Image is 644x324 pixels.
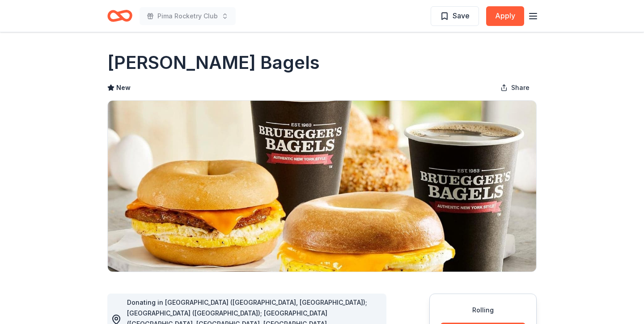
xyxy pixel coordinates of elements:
[441,305,525,315] div: Rolling
[511,82,530,93] span: Share
[157,11,218,21] span: Pima Rocketry Club
[107,5,132,26] a: Home
[140,7,236,25] button: Pima Rocketry Club
[493,79,537,97] button: Share
[107,50,320,75] h1: [PERSON_NAME] Bagels
[431,6,479,26] button: Save
[116,82,131,93] span: New
[108,101,536,272] img: Image for Bruegger's Bagels
[453,10,470,21] span: Save
[486,6,524,26] button: Apply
